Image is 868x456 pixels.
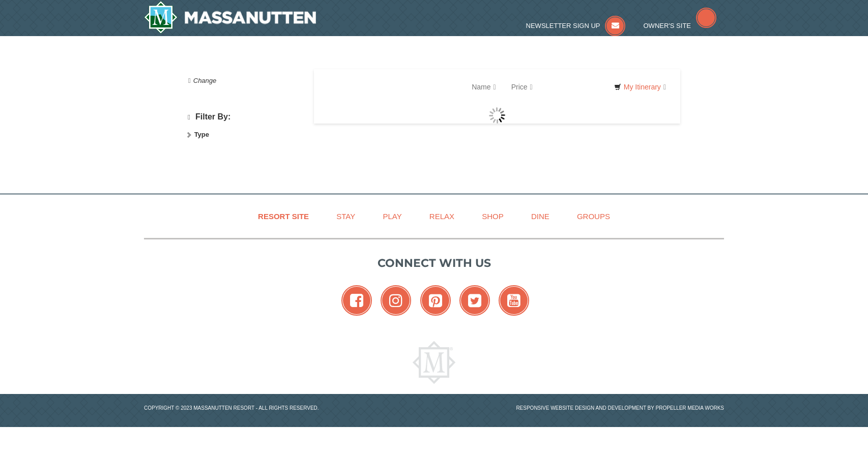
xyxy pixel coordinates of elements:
span: Owner's Site [644,22,691,29]
a: My Itinerary [607,79,673,95]
a: Groups [564,205,623,228]
strong: Type [194,131,209,138]
a: Play [370,205,414,228]
a: Responsive website design and development by Propeller Media Works [516,405,724,411]
a: Stay [324,205,368,228]
a: Name [464,77,503,97]
a: Massanutten Resort [144,1,316,34]
img: wait gif [489,107,505,124]
span: Newsletter Sign Up [526,22,600,29]
p: Copyright © 2023 Massanutten Resort - All Rights Reserved. [136,404,434,412]
a: Relax [417,205,467,228]
h4: Filter By: [188,112,301,122]
a: Shop [469,205,516,228]
a: Dine [518,205,562,228]
img: Massanutten Resort Logo [144,1,316,34]
p: Connect with us [144,255,724,271]
img: Massanutten Resort Logo [413,341,455,384]
button: Change [188,75,217,86]
a: Price [504,77,540,97]
a: Owner's Site [644,22,717,29]
a: Resort Site [245,205,322,228]
a: Newsletter Sign Up [526,22,626,29]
